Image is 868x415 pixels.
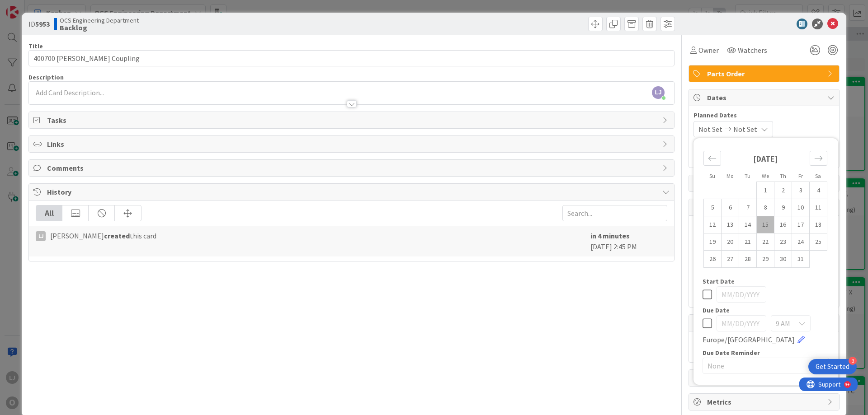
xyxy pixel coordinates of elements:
td: Choose Friday, 10/31/2025 12:00 PM as your check-in date. It’s available. [792,251,810,268]
span: Description [28,73,64,81]
td: Choose Friday, 10/17/2025 12:00 PM as your check-in date. It’s available. [792,216,810,233]
td: Choose Monday, 10/06/2025 12:00 PM as your check-in date. It’s available. [722,199,739,216]
td: Choose Wednesday, 10/15/2025 12:00 PM as your check-in date. It’s available. [757,216,774,233]
input: type card name here... [28,50,675,66]
small: Mo [726,173,733,179]
td: Choose Monday, 10/20/2025 12:00 PM as your check-in date. It’s available. [722,233,739,251]
span: None [708,359,809,372]
b: Backlog [60,24,139,31]
div: [DATE] 2:45 PM [590,230,667,252]
small: Tu [745,173,750,179]
td: Choose Wednesday, 10/29/2025 12:00 PM as your check-in date. It’s available. [757,251,774,268]
b: in 4 minutes [590,231,630,240]
td: Choose Sunday, 10/12/2025 12:00 PM as your check-in date. It’s available. [704,216,722,233]
div: Calendar [693,143,837,278]
td: Choose Saturday, 10/18/2025 12:00 PM as your check-in date. It’s available. [810,216,827,233]
span: 9 AM [776,317,790,330]
span: Watchers [738,45,767,56]
div: 3 [849,357,857,365]
td: Choose Saturday, 10/04/2025 12:00 PM as your check-in date. It’s available. [810,182,827,199]
td: Choose Thursday, 10/16/2025 12:00 PM as your check-in date. It’s available. [774,216,792,233]
td: Choose Friday, 10/03/2025 12:00 PM as your check-in date. It’s available. [792,182,810,199]
td: Choose Sunday, 10/26/2025 12:00 PM as your check-in date. It’s available. [704,251,722,268]
span: Not Set [733,124,757,135]
span: Planned Dates [693,111,835,120]
td: Choose Sunday, 10/05/2025 12:00 PM as your check-in date. It’s available. [704,199,722,216]
td: Choose Monday, 10/13/2025 12:00 PM as your check-in date. It’s available. [722,216,739,233]
span: Support [19,1,41,12]
span: Owner [698,45,719,56]
td: Choose Monday, 10/27/2025 12:00 PM as your check-in date. It’s available. [722,251,739,268]
div: 9+ [46,4,50,11]
span: History [47,187,658,197]
small: Th [780,173,786,179]
td: Choose Saturday, 10/11/2025 12:00 PM as your check-in date. It’s available. [810,199,827,216]
td: Choose Thursday, 10/09/2025 12:00 PM as your check-in date. It’s available. [774,199,792,216]
td: Choose Thursday, 10/30/2025 12:00 PM as your check-in date. It’s available. [774,251,792,268]
td: Choose Wednesday, 10/22/2025 12:00 PM as your check-in date. It’s available. [757,233,774,251]
td: Choose Sunday, 10/19/2025 12:00 PM as your check-in date. It’s available. [704,233,722,251]
label: Title [28,42,43,50]
span: Europe/[GEOGRAPHIC_DATA] [703,334,795,345]
span: Not Set [698,124,722,135]
div: LJ [36,231,46,241]
small: Sa [815,173,821,179]
span: LJ [652,86,665,99]
td: Choose Friday, 10/10/2025 12:00 PM as your check-in date. It’s available. [792,199,810,216]
span: Links [47,139,658,149]
span: Tasks [47,115,658,126]
span: ID [28,19,50,29]
span: Due Date Reminder [703,350,760,356]
td: Choose Tuesday, 10/28/2025 12:00 PM as your check-in date. It’s available. [739,251,757,268]
small: Fr [798,173,803,179]
div: Move forward to switch to the next month. [810,151,827,166]
td: Choose Tuesday, 10/21/2025 12:00 PM as your check-in date. It’s available. [739,233,757,251]
small: Su [709,173,715,179]
div: Open Get Started checklist, remaining modules: 3 [808,359,857,374]
input: Search... [562,205,667,221]
span: Metrics [707,396,823,407]
span: Comments [47,163,658,173]
span: OCS Engineering Department [60,17,139,24]
span: Due Date [703,307,730,313]
td: Choose Saturday, 10/25/2025 12:00 PM as your check-in date. It’s available. [810,233,827,251]
td: Choose Thursday, 10/02/2025 12:00 PM as your check-in date. It’s available. [774,182,792,199]
div: Move backward to switch to the previous month. [703,151,721,166]
td: Choose Wednesday, 10/01/2025 12:00 PM as your check-in date. It’s available. [757,182,774,199]
strong: [DATE] [753,154,778,164]
span: Dates [707,92,823,103]
input: MM/DD/YYYY [717,286,766,303]
td: Choose Tuesday, 10/07/2025 12:00 PM as your check-in date. It’s available. [739,199,757,216]
b: created [104,231,130,240]
small: We [762,173,769,179]
td: Choose Friday, 10/24/2025 12:00 PM as your check-in date. It’s available. [792,233,810,251]
b: 5953 [35,19,50,28]
div: Get Started [816,362,849,371]
div: All [36,205,62,221]
td: Choose Thursday, 10/23/2025 12:00 PM as your check-in date. It’s available. [774,233,792,251]
span: [PERSON_NAME] this card [50,230,156,241]
span: Start Date [703,278,735,284]
span: Parts Order [707,68,823,79]
td: Choose Wednesday, 10/08/2025 12:00 PM as your check-in date. It’s available. [757,199,774,216]
td: Choose Tuesday, 10/14/2025 12:00 PM as your check-in date. It’s available. [739,216,757,233]
input: MM/DD/YYYY [717,315,766,331]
